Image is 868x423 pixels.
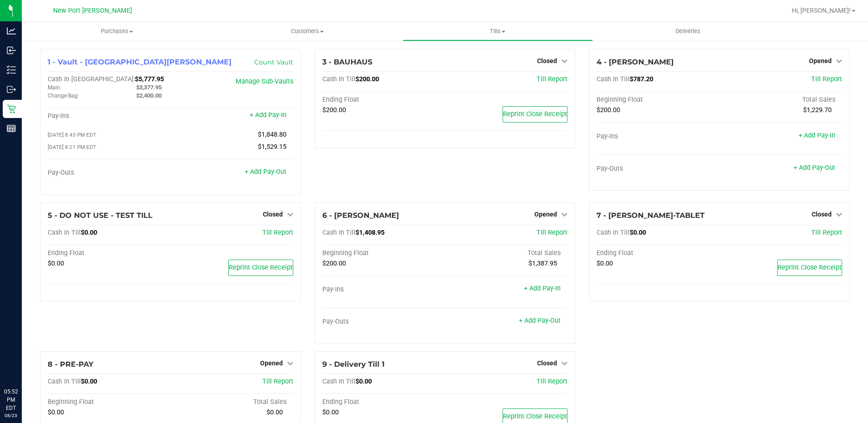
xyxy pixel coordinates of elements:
button: Reprint Close Receipt [777,260,842,276]
p: 08/23 [4,412,18,419]
inline-svg: Analytics [7,26,16,35]
a: Count Vault [254,58,293,66]
span: $200.00 [355,75,379,83]
span: Reprint Close Receipt [229,264,293,271]
span: Purchases [22,27,212,35]
span: $200.00 [597,106,620,114]
a: Deliveries [593,22,783,41]
span: $0.00 [355,378,372,385]
iframe: Resource center [9,350,36,378]
span: $2,400.00 [136,92,162,99]
span: $0.00 [81,378,97,385]
span: Closed [537,359,557,367]
a: Customers [212,22,402,41]
a: Till Report [811,229,842,236]
a: Till Report [262,229,293,236]
span: $0.00 [322,408,339,416]
div: Beginning Float [322,249,445,257]
span: Change Bag: [48,93,79,99]
button: Reprint Close Receipt [503,106,567,123]
div: Ending Float [322,96,445,104]
span: $0.00 [81,229,97,236]
span: Deliveries [663,27,713,35]
span: $0.00 [597,260,613,267]
inline-svg: Outbound [7,85,16,94]
span: Opened [809,57,832,64]
a: + Add Pay-In [799,132,835,139]
span: Cash In Till [48,378,81,385]
a: Till Report [537,75,567,83]
span: Cash In Till [322,229,355,236]
span: $787.20 [630,75,653,83]
span: $0.00 [48,408,64,416]
button: Reprint Close Receipt [228,260,293,276]
span: Cash In Till [322,75,355,83]
span: 7 - [PERSON_NAME]-TABLET [597,211,705,220]
span: 9 - Delivery Till 1 [322,360,385,369]
div: Ending Float [597,249,719,257]
span: Main: [48,84,61,91]
inline-svg: Retail [7,104,16,113]
div: Pay-Outs [48,169,170,177]
span: Hi, [PERSON_NAME]! [792,7,851,14]
span: $200.00 [322,260,346,267]
span: 5 - DO NOT USE - TEST TILL [48,211,153,220]
div: Beginning Float [597,96,719,104]
a: Till Report [262,378,293,385]
span: Closed [812,211,832,218]
span: $1,387.95 [528,260,557,267]
a: + Add Pay-Out [794,164,835,172]
a: + Add Pay-In [250,111,286,119]
span: Opened [534,211,557,218]
span: Cash In Till [597,75,630,83]
span: Reprint Close Receipt [778,264,842,271]
span: $1,408.95 [355,229,385,236]
span: $3,377.95 [136,84,162,91]
div: Total Sales [720,96,842,104]
span: Tills [403,27,592,35]
inline-svg: Inventory [7,65,16,74]
div: Ending Float [48,249,170,257]
a: + Add Pay-Out [519,317,561,325]
span: Customers [212,27,402,35]
a: Manage Sub-Vaults [236,78,293,85]
a: Till Report [537,229,567,236]
span: Opened [260,359,283,367]
div: Pay-Ins [597,133,719,141]
div: Total Sales [445,249,567,257]
span: $1,848.80 [258,131,286,138]
span: $1,529.15 [258,143,286,151]
span: Cash In Till [322,378,355,385]
span: Reprint Close Receipt [503,413,567,420]
span: [DATE] 8:21 PM EDT [48,144,96,150]
div: Pay-Outs [597,165,719,173]
inline-svg: Reports [7,124,16,133]
a: Purchases [22,22,212,41]
span: $1,229.70 [803,106,832,114]
div: Beginning Float [48,398,170,406]
span: $200.00 [322,106,346,114]
span: Cash In Till [597,229,630,236]
span: 3 - BAUHAUS [322,58,372,66]
a: Till Report [537,378,567,385]
span: 1 - Vault - [GEOGRAPHIC_DATA][PERSON_NAME] [48,58,232,66]
span: Closed [263,211,283,218]
span: New Port [PERSON_NAME] [53,7,132,15]
a: + Add Pay-In [524,285,561,292]
p: 05:52 PM EDT [4,388,18,412]
span: Closed [537,57,557,64]
span: $0.00 [266,408,283,416]
a: Till Report [811,75,842,83]
span: Cash In Till [48,229,81,236]
a: Tills [403,22,593,41]
span: $5,777.95 [135,75,164,83]
inline-svg: Inbound [7,46,16,55]
div: Pay-Ins [48,112,170,120]
div: Pay-Outs [322,318,445,326]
